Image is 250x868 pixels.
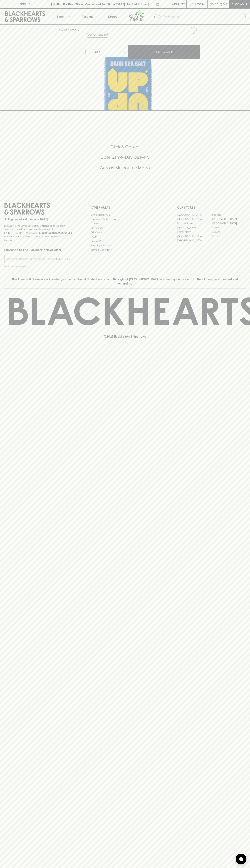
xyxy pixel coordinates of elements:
[231,2,247,6] p: Checkout
[50,9,75,24] button: Shop
[93,50,100,54] p: Each
[56,257,71,261] p: SUBSCRIBE
[100,9,125,24] a: Stores
[91,221,159,226] a: Careers
[7,277,243,286] p: Blackhearts & Sparrows acknowledges the traditional Custodians of land throughout [GEOGRAPHIC_DAT...
[177,221,211,225] a: Brunswick West
[55,255,73,263] button: SUBSCRIBE
[172,2,185,6] p: Wishlist
[154,50,174,54] p: ADD TO CART
[91,239,159,243] a: Privacy Policy
[177,213,211,217] a: [GEOGRAPHIC_DATA]
[211,217,246,221] a: [GEOGRAPHIC_DATA]
[211,221,246,225] a: [GEOGRAPHIC_DATA]
[75,9,100,24] a: Tastings
[128,45,200,59] button: ADD TO CART
[92,48,128,55] div: Each
[177,230,211,234] a: Fitzroy North
[56,14,64,19] p: Shop
[39,231,72,234] strong: Liquor License #32064953
[91,243,159,248] a: Shipping Information
[177,238,211,243] a: [GEOGRAPHIC_DATA]
[211,234,246,238] a: Prahran
[56,37,200,110] img: 37014.png
[211,225,246,230] a: Fitzroy
[4,165,246,171] h5: Across Melbourne Metro
[91,213,159,217] a: Bottle Drop FAQ's
[210,2,218,6] p: $0.00
[91,226,159,230] a: Contact Us
[4,224,73,242] p: It is against the law to sell or supply alcohol to, or to obtain alcohol on behalf of a person un...
[163,14,243,20] input: Try "Pinot noir"
[4,218,73,221] p: Sibling owned and run since [DATE]
[224,3,226,5] p: 0
[91,205,159,210] p: OTHER AREAS
[7,256,55,262] input: e.g. jane@blackheartsandsparrows.com.au
[4,130,246,189] div: Call to action block
[177,205,246,210] p: OUR STORES
[91,235,159,239] a: FAQ's
[91,230,159,235] a: Gift Cards
[177,225,211,230] a: [PERSON_NAME]
[177,217,211,221] a: [GEOGRAPHIC_DATA]
[4,248,73,252] p: Subscribe to The Blackhearts Newsletter
[82,14,93,19] p: Tastings
[188,26,198,35] button: Add to wishlist
[91,217,159,221] a: Business & Bulk Gifting
[4,154,246,160] h5: Uber Same-Day Delivery
[195,2,204,6] p: Login
[91,248,159,252] a: Terms & Conditions
[86,33,109,38] button: Add to wishlist
[70,28,77,31] a: SHOP
[211,213,246,217] a: Braddon
[4,144,246,150] h5: Click & Collect
[59,28,67,31] a: HOME
[19,2,31,6] p: FIND US
[4,265,73,268] p: We will never spam you
[108,14,117,19] p: Stores
[211,230,246,234] a: Geelong
[239,857,243,861] img: bubble-icon
[177,234,211,238] a: [GEOGRAPHIC_DATA]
